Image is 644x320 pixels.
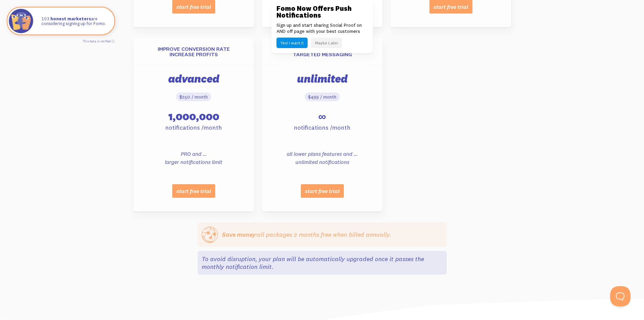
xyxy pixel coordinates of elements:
[83,39,114,43] a: This data is verified ⓘ
[50,16,91,21] strong: honest marketers
[276,5,368,19] h3: Fomo Now Offers Push Notifications
[9,9,33,33] img: Fomo
[276,38,308,48] button: Yes! I want it
[276,22,368,34] p: Sign up and start sharing Social Proof on AND off page with your best customers
[41,16,108,26] p: are considering signing up for Fomo.
[41,16,49,21] span: 103
[311,38,342,48] button: Maybe Later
